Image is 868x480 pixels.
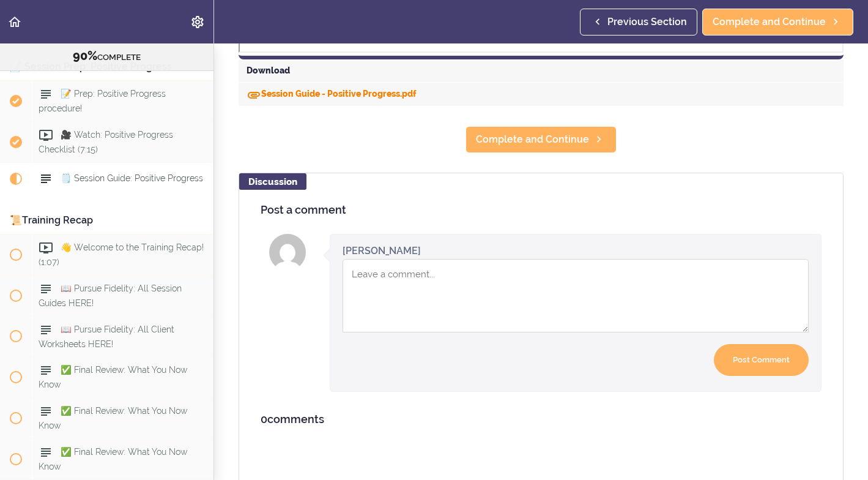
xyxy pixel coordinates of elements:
[702,9,853,36] a: Complete and Continue
[190,15,205,29] svg: Settings Menu
[39,89,166,113] span: 📝 Prep: Positive Progress procedure!
[714,344,809,377] input: Post Comment
[7,15,22,29] svg: Back to course curriculum
[607,15,687,29] span: Previous Section
[476,132,589,147] span: Complete and Continue
[15,48,198,64] div: COMPLETE
[239,59,844,83] div: Download
[343,259,809,332] textarea: Comment box
[39,324,174,348] span: 📖 Pursue Fidelity: All Client Worksheets HERE!
[73,48,97,63] span: 90%
[261,413,822,426] h4: comments
[39,407,187,430] span: ✅ Final Review: What You Now Know
[343,244,421,258] div: [PERSON_NAME]
[269,234,306,271] img: Lisa
[261,204,822,216] h4: Post a comment
[261,413,267,426] span: 0
[39,366,187,389] span: ✅ Final Review: What You Now Know
[39,130,173,154] span: 🎥 Watch: Positive Progress Checklist (7:15)
[713,15,826,29] span: Complete and Continue
[466,126,617,153] a: Complete and Continue
[39,283,182,307] span: 📖 Pursue Fidelity: All Session Guides HERE!
[39,448,187,471] span: ✅ Final Review: What You Now Know
[580,9,697,36] a: Previous Section
[247,88,261,102] svg: Download
[39,242,204,266] span: 👋 Welcome to the Training Recap! (1:07)
[239,173,306,190] div: Discussion
[61,173,203,183] span: 🗒️ Session Guide: Positive Progress
[247,89,417,99] a: DownloadSession Guide - Positive Progress.pdf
